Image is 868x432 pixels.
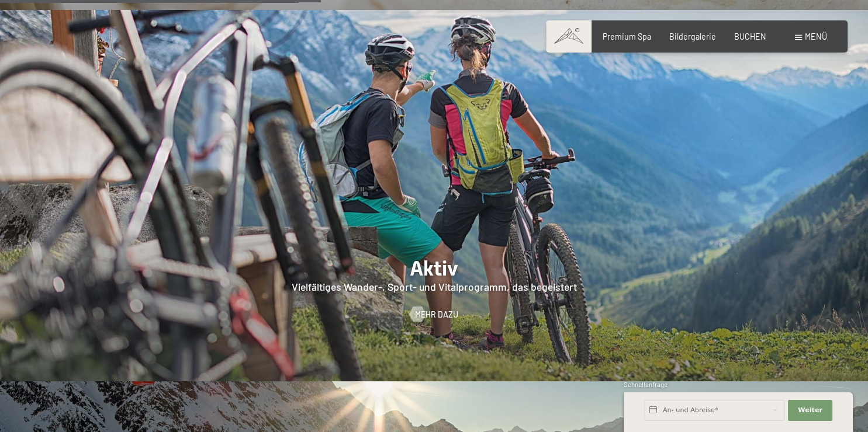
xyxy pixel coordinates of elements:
span: Schnellanfrage [624,381,668,388]
a: BUCHEN [734,32,766,41]
a: Bildergalerie [669,32,716,41]
span: Mehr dazu [415,308,458,320]
span: Menü [805,32,827,41]
a: Mehr dazu [410,308,458,320]
a: Premium Spa [603,32,651,41]
span: Weiter [798,406,822,415]
button: Weiter [788,400,832,421]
